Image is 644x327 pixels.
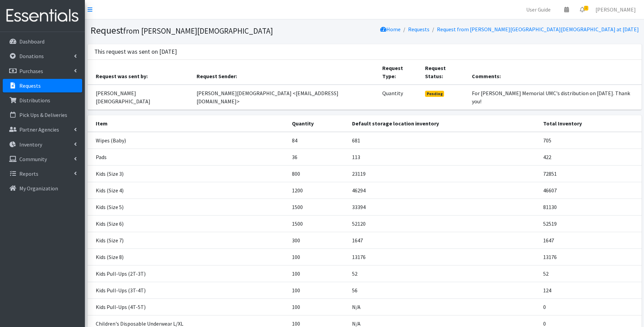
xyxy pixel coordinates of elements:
[288,232,348,248] td: 300
[19,68,43,74] p: Purchases
[348,149,539,165] td: 113
[348,182,539,199] td: 46294
[425,91,444,97] span: Pending
[468,85,642,110] td: For [PERSON_NAME] Memorial UMC's distribution on [DATE]. Thank you!
[288,248,348,265] td: 100
[3,49,82,63] a: Donations
[19,170,38,177] p: Reports
[378,85,421,110] td: Quantity
[288,282,348,298] td: 100
[539,215,642,232] td: 52519
[348,115,539,132] th: Default storage location inventory
[288,298,348,315] td: 100
[539,165,642,182] td: 72851
[192,60,378,85] th: Request Sender:
[539,282,642,298] td: 124
[88,215,288,232] td: Kids (Size 6)
[539,199,642,215] td: 81130
[288,115,348,132] th: Quantity
[539,149,642,165] td: 422
[348,232,539,248] td: 1647
[288,132,348,149] td: 84
[192,85,378,110] td: [PERSON_NAME][DEMOGRAPHIC_DATA] <[EMAIL_ADDRESS][DOMAIN_NAME]>
[3,108,82,122] a: Pick Ups & Deliveries
[288,215,348,232] td: 1500
[88,298,288,315] td: Kids Pull-Ups (4T-5T)
[539,232,642,248] td: 1647
[88,115,288,132] th: Item
[123,26,273,36] small: from [PERSON_NAME][DEMOGRAPHIC_DATA]
[88,282,288,298] td: Kids Pull-Ups (3T-4T)
[584,6,588,11] span: 1
[348,248,539,265] td: 13176
[3,64,82,78] a: Purchases
[88,248,288,265] td: Kids (Size 8)
[539,182,642,199] td: 46607
[521,3,556,16] a: User Guide
[19,97,50,104] p: Distributions
[348,282,539,298] td: 56
[288,182,348,199] td: 1200
[3,138,82,151] a: Inventory
[539,132,642,149] td: 705
[539,115,642,132] th: Total Inventory
[348,165,539,182] td: 23119
[19,111,67,118] p: Pick Ups & Deliveries
[88,199,288,215] td: Kids (Size 5)
[288,265,348,282] td: 100
[288,165,348,182] td: 800
[468,60,642,85] th: Comments:
[348,298,539,315] td: N/A
[348,265,539,282] td: 52
[3,167,82,180] a: Reports
[19,156,47,162] p: Community
[90,24,362,36] h1: Request
[348,132,539,149] td: 681
[408,26,429,33] a: Requests
[348,215,539,232] td: 52120
[437,26,639,33] a: Request from [PERSON_NAME][GEOGRAPHIC_DATA][DEMOGRAPHIC_DATA] at [DATE]
[19,141,42,148] p: Inventory
[3,4,82,27] img: HumanEssentials
[88,265,288,282] td: Kids Pull-Ups (2T-3T)
[590,3,641,16] a: [PERSON_NAME]
[94,48,177,55] h3: This request was sent on [DATE]
[574,3,590,16] a: 1
[288,199,348,215] td: 1500
[19,82,41,89] p: Requests
[88,60,192,85] th: Request was sent by:
[88,85,192,110] td: [PERSON_NAME][DEMOGRAPHIC_DATA]
[348,199,539,215] td: 33394
[3,93,82,107] a: Distributions
[3,35,82,48] a: Dashboard
[288,149,348,165] td: 36
[539,265,642,282] td: 52
[3,182,82,195] a: My Organization
[421,60,468,85] th: Request Status:
[88,232,288,248] td: Kids (Size 7)
[539,248,642,265] td: 13176
[3,152,82,166] a: Community
[88,182,288,199] td: Kids (Size 4)
[88,149,288,165] td: Pads
[88,165,288,182] td: Kids (Size 3)
[378,60,421,85] th: Request Type:
[19,126,59,133] p: Partner Agencies
[19,38,44,45] p: Dashboard
[19,53,44,59] p: Donations
[3,79,82,92] a: Requests
[539,298,642,315] td: 0
[19,185,58,192] p: My Organization
[88,132,288,149] td: Wipes (Baby)
[380,26,401,33] a: Home
[3,123,82,136] a: Partner Agencies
